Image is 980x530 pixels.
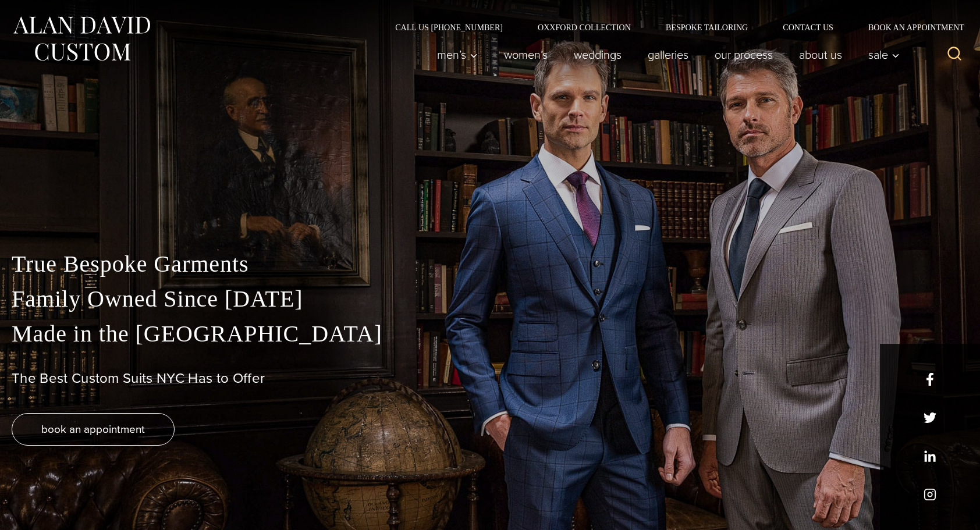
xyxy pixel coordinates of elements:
p: True Bespoke Garments Family Owned Since [DATE] Made in the [GEOGRAPHIC_DATA] [12,247,968,351]
a: Bespoke Tailoring [648,23,765,31]
a: Call Us [PHONE_NUMBER] [378,23,520,31]
nav: Secondary Navigation [378,23,968,31]
a: Book an Appointment [851,23,968,31]
img: Alan David Custom [12,13,151,65]
button: View Search Form [940,41,968,69]
a: book an appointment [12,413,175,446]
span: Sale [868,49,900,61]
a: Women’s [491,43,561,66]
span: book an appointment [41,421,145,437]
span: Men’s [437,49,478,61]
nav: Primary Navigation [424,43,906,66]
a: Our Process [702,43,786,66]
h1: The Best Custom Suits NYC Has to Offer [12,370,968,387]
a: About Us [786,43,855,66]
a: weddings [561,43,635,66]
a: Contact Us [765,23,851,31]
a: Oxxford Collection [520,23,648,31]
a: Galleries [635,43,702,66]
